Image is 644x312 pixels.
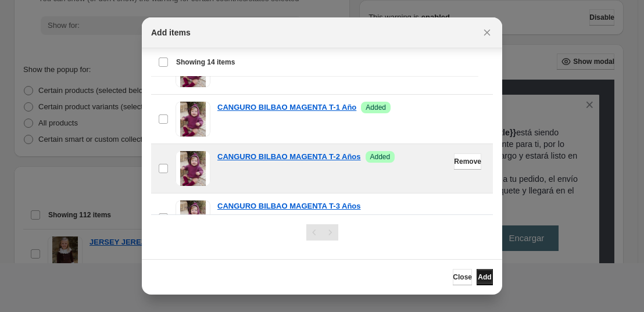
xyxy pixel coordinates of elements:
[478,272,491,282] span: Add
[306,224,338,241] nav: Pagination
[217,151,361,163] a: CANGURO BILBAO MAGENTA T-2 Años
[176,58,235,67] span: Showing 14 items
[454,157,481,166] span: Remove
[151,27,191,38] h2: Add items
[479,24,495,41] button: Close
[370,152,391,162] span: Added
[366,103,386,112] span: Added
[453,269,472,285] button: Close
[477,269,493,285] button: Add
[454,153,481,170] button: Remove
[217,200,361,212] a: CANGURO BILBAO MAGENTA T-3 Años
[217,102,356,113] a: CANGURO BILBAO MAGENTA T-1 Año
[453,272,472,282] span: Close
